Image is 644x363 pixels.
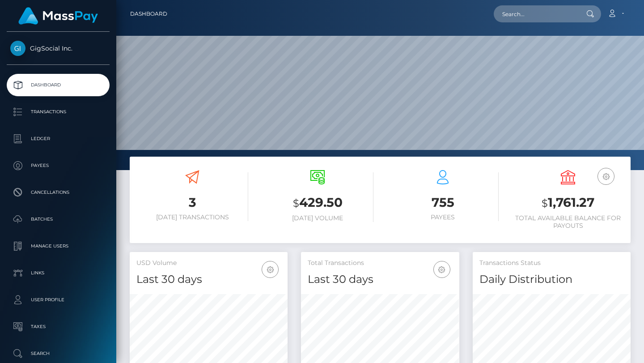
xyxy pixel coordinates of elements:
[7,181,110,204] a: Cancellations
[308,259,452,268] h5: Total Transactions
[7,74,110,96] a: Dashboard
[10,213,106,226] p: Batches
[10,266,106,280] p: Links
[512,194,624,212] h3: 1,761.27
[479,259,624,268] h5: Transactions Status
[136,259,281,268] h5: USD Volume
[136,214,248,221] h6: [DATE] Transactions
[7,154,110,177] a: Payees
[7,128,110,150] a: Ledger
[136,272,281,287] h4: Last 30 days
[130,4,167,23] a: Dashboard
[7,316,110,338] a: Taxes
[10,347,106,360] p: Search
[10,132,106,145] p: Ledger
[293,197,299,209] small: $
[10,159,106,172] p: Payees
[10,293,106,307] p: User Profile
[10,186,106,199] p: Cancellations
[479,272,624,287] h4: Daily Distribution
[10,320,106,333] p: Taxes
[10,105,106,119] p: Transactions
[18,7,98,25] img: MassPay Logo
[136,194,248,211] h3: 3
[7,208,110,231] a: Batches
[10,78,106,92] p: Dashboard
[262,214,373,222] h6: [DATE] Volume
[387,214,499,221] h6: Payees
[7,262,110,284] a: Links
[10,239,106,253] p: Manage Users
[7,235,110,257] a: Manage Users
[7,101,110,123] a: Transactions
[494,5,578,22] input: Search...
[10,41,25,56] img: GigSocial Inc.
[387,194,499,211] h3: 755
[308,272,452,287] h4: Last 30 days
[7,289,110,311] a: User Profile
[262,194,373,212] h3: 429.50
[512,214,624,230] h6: Total Available Balance for Payouts
[542,197,548,209] small: $
[7,44,110,52] span: GigSocial Inc.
